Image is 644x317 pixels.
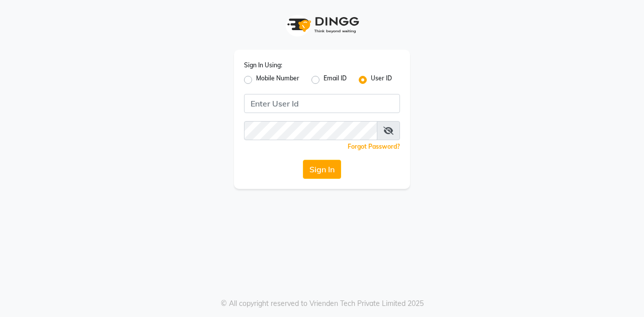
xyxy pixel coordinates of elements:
button: Sign In [303,160,341,179]
img: logo1.svg [282,10,362,40]
a: Forgot Password? [348,143,400,150]
label: Mobile Number [256,74,299,86]
input: Username [244,94,400,113]
label: User ID [371,74,392,86]
label: Sign In Using: [244,61,282,70]
label: Email ID [324,74,347,86]
input: Username [244,121,377,140]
